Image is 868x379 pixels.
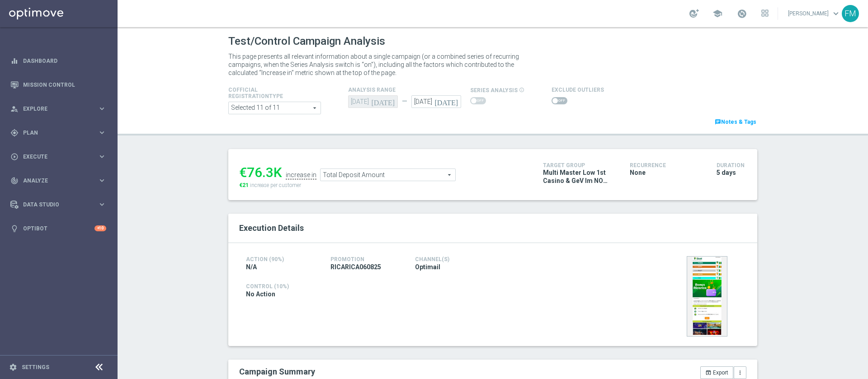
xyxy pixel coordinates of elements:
[10,105,19,113] i: person_search
[10,201,98,209] div: Data Studio
[98,176,106,185] i: keyboard_arrow_right
[23,154,98,159] span: Execute
[246,290,275,298] span: No Action
[705,370,712,376] i: open_in_browser
[98,200,106,209] i: keyboard_arrow_right
[10,105,107,112] button: person_search Explore keyboard_arrow_right
[687,256,727,337] img: 35229.jpeg
[10,225,107,232] button: lightbulb Optibot +10
[10,129,107,136] button: gps_fixed Plan keyboard_arrow_right
[23,178,98,183] span: Analyze
[10,153,98,161] div: Execute
[415,256,486,262] h4: Channel(s)
[712,9,722,19] span: school
[630,168,646,177] span: None
[700,366,733,379] button: open_in_browser Export
[228,52,531,77] p: This page presents all relevant information about a single campaign (or a combined series of recu...
[10,216,106,240] div: Optibot
[23,73,106,97] a: Mission Control
[717,168,736,177] span: 5 days
[250,182,301,188] span: increase per customer
[415,263,440,271] span: Optimail
[10,105,98,113] div: Explore
[98,128,106,137] i: keyboard_arrow_right
[23,130,98,136] span: Plan
[239,367,315,376] h2: Campaign Summary
[348,87,470,93] h4: analysis range
[842,5,859,22] div: FM
[734,366,746,379] button: more_vert
[831,9,841,19] span: keyboard_arrow_down
[229,102,321,114] span: Expert Online Expert Retail Master Online Master Retail Other and 6 more
[717,162,746,168] h4: Duration
[543,162,616,168] h4: Target Group
[630,162,703,168] h4: Recurrence
[228,87,305,99] h4: Cofficial Registrationtype
[330,256,401,262] h4: Promotion
[552,87,604,93] h4: Exclude Outliers
[10,225,19,233] i: lightbulb
[9,363,17,371] i: settings
[398,98,411,105] div: —
[10,177,98,185] div: Analyze
[10,49,106,73] div: Dashboard
[246,263,257,271] span: N/A
[22,365,49,370] a: Settings
[10,129,19,137] i: gps_fixed
[434,95,461,105] i: [DATE]
[543,168,616,185] span: Multi Master Low 1st Casino & GeV lm NO saldo
[10,57,107,65] button: equalizer Dashboard
[239,182,249,188] span: €21
[371,95,398,105] i: [DATE]
[23,216,94,240] a: Optibot
[10,73,106,97] div: Mission Control
[10,177,19,185] i: track_changes
[330,263,381,271] span: RICARICA060825
[239,223,304,233] span: Execution Details
[411,95,461,108] input: Select Date
[10,129,98,137] div: Plan
[98,152,106,161] i: keyboard_arrow_right
[715,119,721,125] i: chat
[246,256,317,262] h4: Action (90%)
[10,57,19,65] i: equalizer
[23,49,106,73] a: Dashboard
[10,81,107,89] button: Mission Control
[10,153,19,161] i: play_circle_outline
[239,164,282,181] div: €76.3K
[10,153,107,160] button: play_circle_outline Execute keyboard_arrow_right
[714,117,757,127] a: chatNotes & Tags
[737,370,743,376] i: more_vert
[98,104,106,113] i: keyboard_arrow_right
[10,201,107,208] button: Data Studio keyboard_arrow_right
[470,87,518,94] span: series analysis
[94,225,106,231] div: +10
[10,177,107,184] button: track_changes Analyze keyboard_arrow_right
[23,202,98,207] span: Data Studio
[519,87,524,93] i: info_outline
[23,106,98,112] span: Explore
[787,7,842,20] a: [PERSON_NAME]keyboard_arrow_down
[286,171,316,179] div: increase in
[228,35,385,48] h1: Test/Control Campaign Analysis
[246,283,571,290] h4: Control (10%)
